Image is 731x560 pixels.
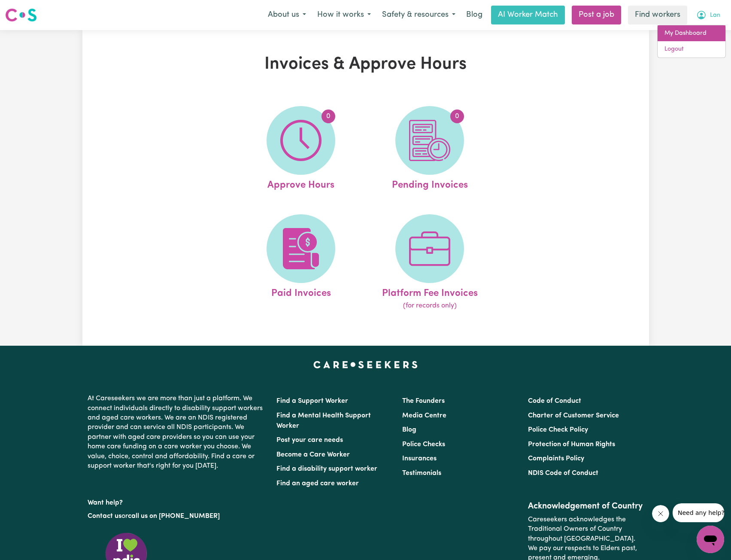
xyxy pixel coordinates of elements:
[276,437,343,444] a: Post your care needs
[267,175,334,193] span: Approve Hours
[239,214,363,311] a: Paid Invoices
[368,214,491,311] a: Platform Fee Invoices(for records only)
[312,6,376,24] button: How it works
[658,41,725,58] a: Logout
[710,11,720,20] span: Lan
[88,495,266,508] p: Want help?
[402,455,437,462] a: Insurances
[128,513,220,520] a: call us on [PHONE_NUMBER]
[313,361,418,368] a: Careseekers home page
[450,110,464,123] span: 0
[262,6,312,24] button: About us
[528,470,598,477] a: NDIS Code of Conduct
[402,441,445,448] a: Police Checks
[528,455,584,462] a: Complaints Policy
[322,110,335,123] span: 0
[403,301,457,311] span: (for records only)
[657,25,726,58] div: My Account
[402,412,446,419] a: Media Centre
[673,503,724,522] iframe: Message from company
[572,6,621,24] a: Post a job
[276,451,350,458] a: Become a Care Worker
[5,6,52,13] span: Need any help?
[382,283,478,301] span: Platform Fee Invoices
[652,505,669,522] iframe: Close message
[88,513,121,520] a: Contact us
[182,54,549,75] h1: Invoices & Approve Hours
[697,526,724,553] iframe: Button to launch messaging window
[402,398,445,405] a: The Founders
[376,6,461,24] button: Safety & resources
[276,466,377,472] a: Find a disability support worker
[88,390,266,474] p: At Careseekers we are more than just a platform. We connect individuals directly to disability su...
[528,426,588,433] a: Police Check Policy
[491,6,565,24] a: AI Worker Match
[402,426,416,433] a: Blog
[276,398,348,405] a: Find a Support Worker
[628,6,687,24] a: Find workers
[528,398,581,405] a: Code of Conduct
[691,6,726,24] button: My Account
[528,501,643,511] h2: Acknowledgement of Country
[276,412,371,429] a: Find a Mental Health Support Worker
[528,441,615,448] a: Protection of Human Rights
[368,106,491,193] a: Pending Invoices
[658,25,725,42] a: My Dashboard
[528,412,619,419] a: Charter of Customer Service
[392,175,468,193] span: Pending Invoices
[5,5,37,25] a: Careseekers logo
[5,7,37,23] img: Careseekers logo
[239,106,363,193] a: Approve Hours
[276,480,359,487] a: Find an aged care worker
[461,6,488,24] a: Blog
[402,470,441,477] a: Testimonials
[88,508,266,524] p: or
[271,283,331,301] span: Paid Invoices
